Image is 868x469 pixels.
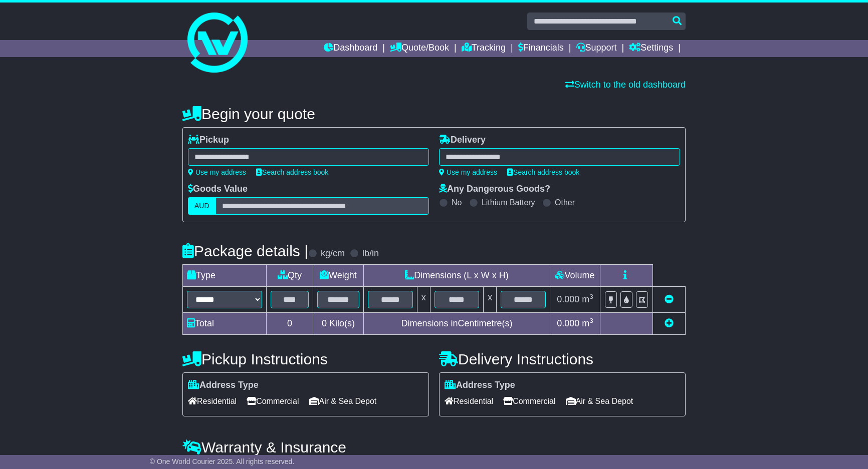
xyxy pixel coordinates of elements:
[439,351,686,367] h4: Delivery Instructions
[665,318,674,328] a: Add new item
[182,351,429,367] h4: Pickup Instructions
[362,248,379,259] label: lb/in
[313,265,364,287] td: Weight
[188,380,259,391] label: Address Type
[309,393,377,409] span: Air & Sea Depot
[518,40,564,57] a: Financials
[445,380,515,391] label: Address Type
[183,265,267,287] td: Type
[417,287,430,313] td: x
[550,265,600,287] td: Volume
[439,184,550,195] label: Any Dangerous Goods?
[445,393,493,409] span: Residential
[267,265,313,287] td: Qty
[503,393,555,409] span: Commercial
[576,40,617,57] a: Support
[589,293,593,300] sup: 3
[363,265,550,287] td: Dimensions (L x W x H)
[462,40,506,57] a: Tracking
[322,318,327,328] span: 0
[313,313,364,335] td: Kilo(s)
[482,198,535,207] label: Lithium Battery
[150,457,295,465] span: © One World Courier 2025. All rights reserved.
[363,313,550,335] td: Dimensions in Centimetre(s)
[321,248,345,259] label: kg/cm
[439,168,497,176] a: Use my address
[507,168,579,176] a: Search address book
[439,135,486,146] label: Delivery
[182,439,686,455] h4: Warranty & Insurance
[182,106,686,122] h4: Begin your quote
[555,198,575,207] label: Other
[183,313,267,335] td: Total
[247,393,299,409] span: Commercial
[484,287,497,313] td: x
[256,168,328,176] a: Search address book
[452,198,462,207] label: No
[557,294,579,304] span: 0.000
[182,243,308,259] h4: Package details |
[188,197,216,215] label: AUD
[566,393,633,409] span: Air & Sea Depot
[324,40,377,57] a: Dashboard
[188,184,248,195] label: Goods Value
[188,135,229,146] label: Pickup
[629,40,673,57] a: Settings
[188,168,246,176] a: Use my address
[565,80,686,90] a: Switch to the old dashboard
[188,393,237,409] span: Residential
[589,317,593,324] sup: 3
[267,313,313,335] td: 0
[557,318,579,328] span: 0.000
[665,294,674,304] a: Remove this item
[582,294,593,304] span: m
[390,40,449,57] a: Quote/Book
[582,318,593,328] span: m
